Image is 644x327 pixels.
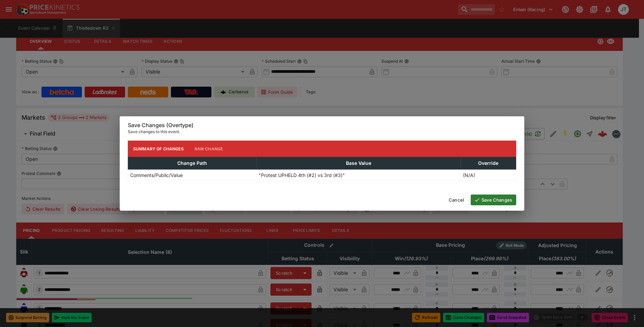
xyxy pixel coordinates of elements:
[128,122,516,129] h6: Save Changes (Overtype)
[256,170,461,181] td: "Protest UPHELD 4th (#2) vs 3rd (#3)"
[130,172,183,179] p: Comments/Public/Value
[128,157,257,170] th: Change Path
[256,157,461,170] th: Base Value
[461,170,516,181] td: (N/A)
[471,195,516,205] button: Save Changes
[461,157,516,170] th: Override
[128,128,516,135] p: Save changes to this event.
[445,195,468,205] button: Cancel
[128,141,189,157] button: Summary of Changes
[189,141,229,157] button: Raw Change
